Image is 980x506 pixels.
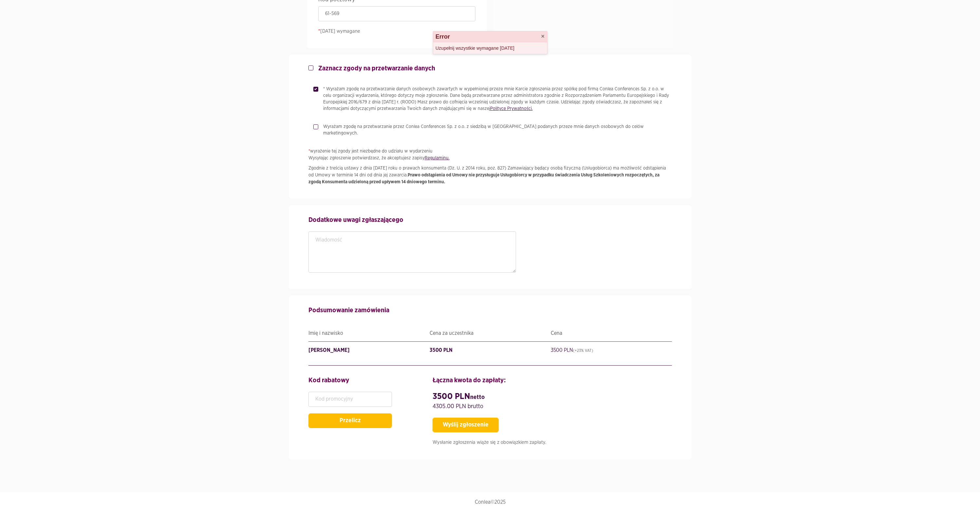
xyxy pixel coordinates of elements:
[323,123,672,136] p: Wyrażam zgodę na przetwarzanie przez Conlea Conferences Sp. z o.o. z siedzibą w [GEOGRAPHIC_DATA]...
[308,377,349,384] strong: Kod rabatowy
[308,413,392,428] button: Przelicz
[433,392,485,401] strong: 3500 PLN
[308,173,659,184] strong: Prawo odstąpienia od Umowy nie przysługuje Usługobiorcy w przypadku świadczenia Usług Szkoleniowy...
[433,439,672,446] p: Wysłanie zgłoszenia wiąże się z obowiązkiem zapłaty.
[470,394,485,400] span: netto
[433,418,499,432] button: Wyślij zgłoszenie
[318,6,475,21] input: Kod pocztowy
[308,156,450,160] span: Wysyłając zgłoszenie potwierdzasz, że akceptujesz zapisy
[490,106,533,111] a: Polityce Prywatności.
[318,65,435,72] strong: Zaznacz zgody na przetwarzanie danych
[318,28,475,35] p: [DATE] wymagane
[433,42,547,54] div: Uzupełnij wszystkie wymagane [DATE]
[551,328,672,338] div: Cena
[430,348,453,353] s: 3500 PLN
[433,377,506,384] strong: Łączna kwota do zapłaty:
[425,156,450,160] a: Regulaminu.
[308,307,389,314] strong: Podsumowanie zamówienia
[433,404,483,409] span: 4305.00 PLN brutto
[308,217,403,223] strong: Dodatkowe uwagi zgłaszającego
[308,165,672,186] p: Zgodnie z treścią ustawy z dnia [DATE] roku o prawach konsumenta (Dz. U. z 2014 roku, poz. 827) Z...
[308,348,350,353] s: [PERSON_NAME]
[430,328,551,338] div: Cena za uczestnika
[308,328,430,338] div: Imię i nazwisko
[551,348,593,353] s: 3500 PLN
[308,148,672,162] p: wyrażenie tej zgody jest niezbędne do udziału w wydarzeniu
[308,392,392,407] input: Kod promocyjny
[573,349,593,352] u: (+23% VAT)
[435,32,450,41] strong: Error
[541,33,545,39] button: Close
[308,499,672,505] p: Conlea©2025
[323,86,672,112] p: * Wyrażam zgodę na przetwarzanie danych osobowych zawartych w wypełnionej przeze mnie Karcie zgło...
